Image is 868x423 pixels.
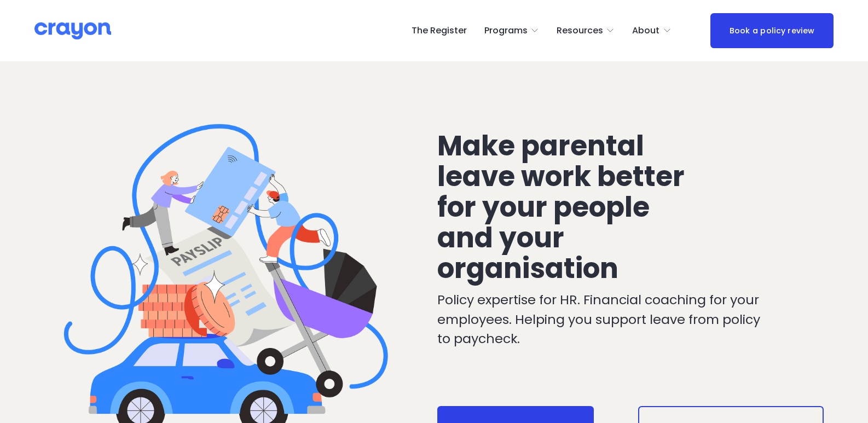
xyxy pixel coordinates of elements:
a: folder dropdown [632,22,672,39]
a: The Register [412,22,467,39]
span: Resources [557,23,603,39]
a: Book a policy review [710,13,833,48]
a: folder dropdown [557,22,615,39]
p: Policy expertise for HR. Financial coaching for your employees. Helping you support leave from po... [437,290,767,348]
span: Make parental leave work better for your people and your organisation [437,126,691,288]
img: Crayon [34,21,111,40]
a: folder dropdown [484,22,540,39]
span: About [632,23,659,39]
span: Programs [484,23,528,39]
